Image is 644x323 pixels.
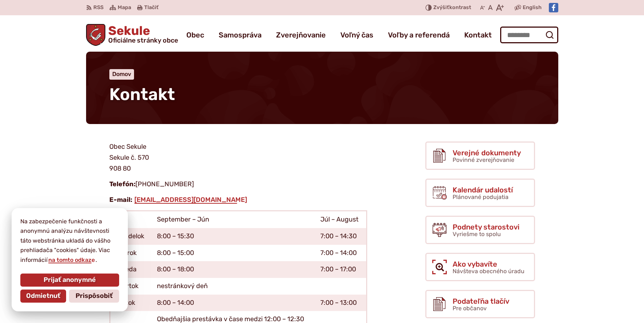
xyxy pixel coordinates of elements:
[453,297,509,305] span: Podateľňa tlačív
[44,276,96,284] span: Prijať anonymné
[151,261,315,278] td: 8:00 – 18:00
[464,25,492,45] a: Kontakt
[521,3,543,12] a: English
[315,295,366,311] td: 7:00 – 13:00
[109,84,175,104] span: Kontakt
[549,3,558,12] img: Prejsť na Facebook stránku
[433,4,449,11] span: Zvýšiť
[144,5,158,11] span: Tlačiť
[112,71,131,77] a: Domov
[425,253,535,281] a: Ako vybavíte Návšteva obecného úradu
[151,295,315,311] td: 8:00 – 14:00
[315,261,366,278] td: 7:00 – 17:00
[315,228,366,245] td: 7:00 – 14:30
[109,141,367,174] p: Obec Sekule Sekule č. 570 908 80
[151,228,315,245] td: 8:00 – 15:30
[276,25,326,45] a: Zverejňovanie
[151,245,315,262] td: 8:00 – 15:00
[425,216,535,244] a: Podnety starostovi Vyriešme to spolu
[108,37,178,44] span: Oficiálne stránky obce
[453,186,513,194] span: Kalendár udalostí
[20,217,119,265] p: Na zabezpečenie funkčnosti a anonymnú analýzu návštevnosti táto webstránka ukladá do vášho prehli...
[20,274,119,287] button: Prijať anonymné
[110,278,151,295] td: Štvrtok
[110,245,151,262] td: Utorok
[186,25,204,45] a: Obec
[109,180,135,188] strong: Telefón:
[76,292,113,300] span: Prispôsobiť
[151,278,315,295] td: nestránkový deň
[433,5,471,11] span: kontrast
[453,260,524,268] span: Ako vybavíte
[86,24,178,46] a: Logo Sekule, prejsť na domovskú stránku.
[453,268,524,275] span: Návšteva obecného úradu
[134,196,248,204] a: [EMAIL_ADDRESS][DOMAIN_NAME]
[315,245,366,262] td: 7:00 – 14:00
[86,24,106,46] img: Prejsť na domovskú stránku
[425,179,535,207] a: Kalendár udalostí Plánované podujatia
[26,292,60,300] span: Odmietnuť
[219,25,262,45] a: Samospráva
[453,231,501,238] span: Vyriešme to spolu
[20,290,66,303] button: Odmietnuť
[453,223,519,231] span: Podnety starostovi
[109,196,132,204] strong: E-mail:
[93,3,104,12] span: RSS
[453,156,514,163] span: Povinné zverejňovanie
[315,211,366,228] td: Júl – August
[109,179,367,190] p: [PHONE_NUMBER]
[453,149,521,157] span: Verejné dokumenty
[48,256,96,263] a: na tomto odkaze
[151,211,315,228] td: September – Jún
[118,3,131,12] span: Mapa
[110,295,151,311] td: Piatok
[110,261,151,278] td: Streda
[340,25,373,45] a: Voľný čas
[523,3,542,12] span: English
[425,141,535,170] a: Verejné dokumenty Povinné zverejňovanie
[453,194,509,200] span: Plánované podujatia
[388,25,450,45] a: Voľby a referendá
[69,290,119,303] button: Prispôsobiť
[425,290,535,318] a: Podateľňa tlačív Pre občanov
[105,25,178,44] span: Sekule
[453,305,487,312] span: Pre občanov
[110,228,151,245] td: Pondelok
